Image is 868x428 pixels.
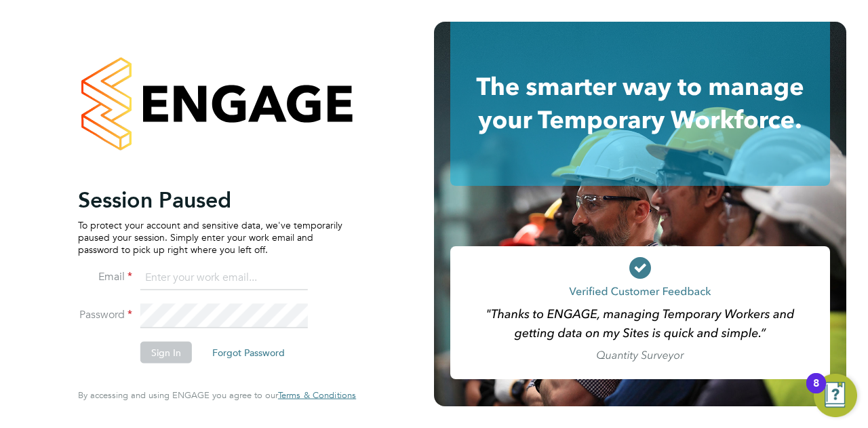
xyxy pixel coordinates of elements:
button: Open Resource Center, 8 new notifications [814,374,857,417]
input: Enter your work email... [140,266,308,290]
label: Email [78,269,132,284]
p: To protect your account and sensitive data, we've temporarily paused your session. Simply enter y... [78,218,342,256]
h2: Session Paused [78,186,342,213]
button: Sign In [140,341,192,363]
a: Terms & Conditions [278,390,356,401]
label: Password [78,307,132,322]
button: Forgot Password [201,341,296,363]
span: By accessing and using ENGAGE you agree to our [78,389,356,401]
div: 8 [813,383,819,401]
